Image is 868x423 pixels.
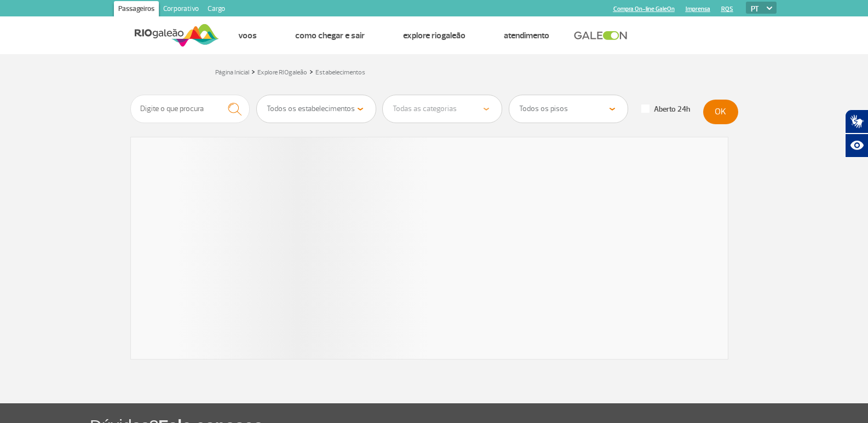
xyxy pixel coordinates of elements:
a: Como chegar e sair [295,30,365,41]
label: Aberto 24h [641,105,690,114]
a: Página Inicial [215,68,249,77]
a: Cargo [203,1,229,19]
a: > [309,65,313,78]
a: Imprensa [686,5,710,13]
div: Plugin de acessibilidade da Hand Talk. [845,109,868,158]
a: Estabelecimentos [315,68,365,77]
a: Corporativo [159,1,203,19]
a: RQS [721,5,733,13]
a: Atendimento [504,30,549,41]
input: Digite o que procura [130,95,250,123]
a: Compra On-line GaleOn [613,5,675,13]
button: OK [703,100,738,124]
button: Abrir tradutor de língua de sinais. [845,109,868,134]
a: Passageiros [114,1,159,19]
button: Abrir recursos assistivos. [845,134,868,158]
a: Explore RIOgaleão [257,68,307,77]
a: > [251,65,255,78]
a: Voos [238,30,257,41]
a: Explore RIOgaleão [403,30,465,41]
